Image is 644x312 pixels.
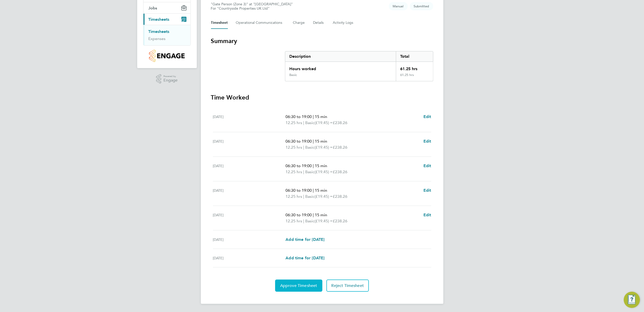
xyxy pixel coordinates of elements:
div: Total [396,51,433,62]
span: Powered by [163,74,178,79]
span: Edit [423,139,431,144]
span: 06:30 to 19:00 [285,163,312,168]
span: 06:30 to 19:00 [285,139,312,144]
span: Add time for [DATE] [285,237,324,242]
div: [DATE] [213,163,286,175]
span: | [303,169,304,174]
a: Edit [423,138,431,144]
div: Description [285,51,396,62]
span: 15 min [315,139,327,144]
a: Go to home page [143,50,191,62]
span: 15 min [315,212,327,217]
span: 06:30 to 19:00 [285,212,312,217]
section: Timesheet [211,37,433,292]
span: 06:30 to 19:00 [285,188,312,193]
button: Details [313,17,325,29]
span: | [303,120,304,125]
span: £238.26 [333,219,347,223]
h3: Time Worked [211,93,433,102]
button: Charge [293,17,305,29]
span: £238.26 [333,169,347,174]
span: Approve Timesheet [280,283,317,288]
span: This timesheet was manually created. [389,2,408,10]
button: Engage Resource Center [624,292,640,308]
span: Basic [305,120,315,126]
span: | [313,163,314,168]
span: (£19.45) = [315,194,333,199]
span: Edit [423,114,431,119]
span: Timesheets [149,17,170,22]
button: Activity Logs [333,17,354,29]
a: Timesheets [149,29,170,34]
span: Edit [423,188,431,193]
span: Basic [305,193,315,200]
a: Edit [423,114,431,120]
h3: Summary [211,37,433,45]
span: 12.25 hrs [285,120,302,125]
div: [DATE] [213,212,286,224]
div: [DATE] [213,187,286,200]
span: Basic [305,144,315,150]
span: 12.25 hrs [285,219,302,223]
button: Approve Timesheet [275,280,322,292]
span: £238.26 [333,120,347,125]
div: 61.25 hrs [396,73,433,81]
div: [DATE] [213,237,286,243]
span: £238.26 [333,145,347,150]
div: 61.25 hrs [396,62,433,73]
span: Edit [423,212,431,217]
span: | [313,139,314,144]
div: [DATE] [213,138,286,150]
span: (£19.45) = [315,169,333,174]
span: | [303,219,304,223]
span: This timesheet is Submitted. [410,2,433,10]
a: Add time for [DATE] [285,237,324,243]
span: Basic [305,218,315,224]
span: Reject Timesheet [331,283,364,288]
div: [DATE] [213,114,286,126]
span: 12.25 hrs [285,169,302,174]
span: (£19.45) = [315,120,333,125]
span: Add time for [DATE] [285,256,324,260]
div: [DATE] [213,255,286,261]
div: Summary [285,51,433,81]
span: | [313,188,314,193]
span: 12.25 hrs [285,194,302,199]
div: Timesheets [144,25,190,45]
div: Hours worked [285,62,396,73]
span: Jobs [149,6,157,10]
div: "Gate Person (Zone 3)" at "[GEOGRAPHIC_DATA]" [211,2,293,11]
button: Operational Communications [236,17,285,29]
span: 06:30 to 19:00 [285,114,312,119]
span: | [313,212,314,217]
img: countryside-properties-logo-retina.png [149,50,185,62]
button: Timesheets [144,14,190,25]
span: 15 min [315,188,327,193]
span: | [303,194,304,199]
a: Edit [423,187,431,193]
span: (£19.45) = [315,145,333,150]
span: 12.25 hrs [285,145,302,150]
span: (£19.45) = [315,219,333,223]
span: 15 min [315,163,327,168]
span: Engage [163,78,178,83]
button: Timesheet [211,17,228,29]
a: Add time for [DATE] [285,255,324,261]
span: Edit [423,163,431,168]
div: Basic [289,73,297,77]
button: Reject Timesheet [326,280,369,292]
button: Jobs [144,2,190,13]
a: Powered byEngage [156,74,178,84]
span: | [303,145,304,150]
span: £238.26 [333,194,347,199]
div: For "Countryside Properties UK Ltd" [211,6,293,11]
span: 15 min [315,114,327,119]
a: Edit [423,212,431,218]
span: Basic [305,169,315,175]
a: Edit [423,163,431,169]
a: Expenses [149,36,166,41]
span: | [313,114,314,119]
